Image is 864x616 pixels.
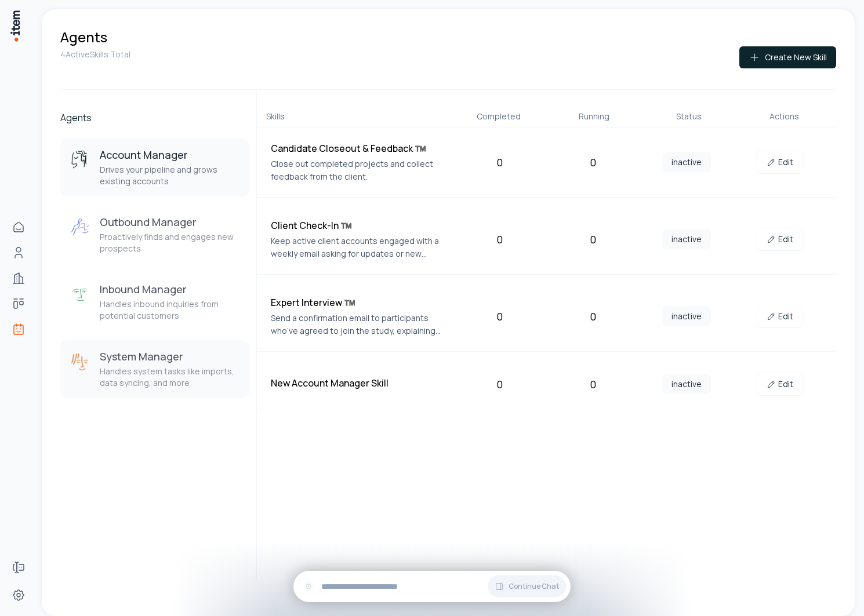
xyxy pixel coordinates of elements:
div: 0 [551,154,635,170]
p: Send a confirmation email to participants who’ve agreed to join the study, explaining next steps ... [271,312,449,337]
a: Settings [7,584,30,607]
a: Contacts [7,241,30,264]
a: Forms [7,556,30,579]
div: Skills [266,111,447,122]
a: Agents [7,318,30,341]
h4: New Account Manager Skill [271,376,449,390]
a: Companies [7,267,30,290]
div: Actions [741,111,827,122]
p: Close out completed projects and collect feedback from the client. [271,158,449,183]
div: 0 [458,231,542,247]
a: Edit [757,228,803,251]
div: Continue Chat [293,571,571,602]
h3: Inbound Manager [100,282,240,296]
button: Create New Skill [739,46,836,68]
h4: Client Check-In ™️ [271,218,449,232]
h1: Agents [60,28,107,46]
img: Outbound Manager [70,217,90,238]
h2: Agents [60,111,249,125]
img: Inbound Manager [70,285,90,305]
button: Account ManagerAccount ManagerDrives your pipeline and grows existing accounts [60,138,249,196]
div: 0 [551,376,635,392]
a: Home [7,216,30,239]
span: inactive [662,152,711,172]
h4: Candidate Closeout & Feedback ™️ [271,141,449,155]
span: Continue Chat [509,582,559,591]
img: Account Manager [70,150,90,171]
p: Handles system tasks like imports, data syncing, and more [100,366,240,389]
img: System Manager [70,352,90,373]
span: inactive [662,306,711,326]
button: Continue Chat [488,575,566,597]
a: Edit [757,305,803,328]
h3: Account Manager [100,148,240,162]
div: Status [646,111,732,122]
div: 0 [458,376,542,392]
p: Proactively finds and engages new prospects [100,231,240,254]
p: Keep active client accounts engaged with a weekly email asking for updates or new needs. [271,235,449,260]
div: Running [551,111,637,122]
p: 4 Active Skills Total [60,49,130,60]
h4: Expert Interview ™️ [271,296,449,309]
p: Drives your pipeline and grows existing accounts [100,164,240,187]
div: 0 [458,308,542,325]
div: Completed [456,111,542,122]
button: System ManagerSystem ManagerHandles system tasks like imports, data syncing, and more [60,340,249,398]
p: Handles inbound inquiries from potential customers [100,298,240,322]
div: 0 [458,154,542,170]
h3: System Manager [100,349,240,363]
h3: Outbound Manager [100,215,240,229]
span: inactive [662,229,711,249]
div: 0 [551,231,635,247]
span: inactive [662,374,711,394]
button: Outbound ManagerOutbound ManagerProactively finds and engages new prospects [60,206,249,264]
img: Item Brain Logo [9,9,21,42]
a: Edit [757,373,803,396]
a: deals [7,292,30,315]
a: Edit [757,151,803,174]
div: 0 [551,308,635,325]
button: Inbound ManagerInbound ManagerHandles inbound inquiries from potential customers [60,273,249,331]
